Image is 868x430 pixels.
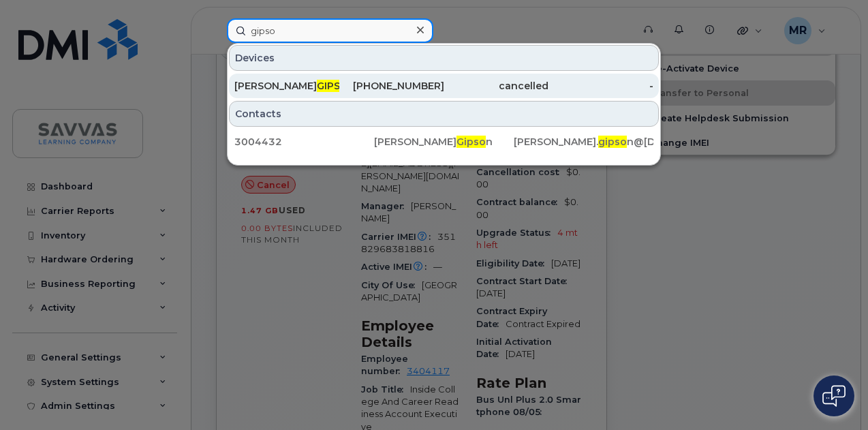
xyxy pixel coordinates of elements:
[456,136,486,148] span: Gipso
[227,18,433,43] input: Find something...
[514,135,653,149] div: [PERSON_NAME]. n@[DOMAIN_NAME]
[339,79,444,93] div: [PHONE_NUMBER]
[374,135,514,149] div: [PERSON_NAME] n
[229,101,659,127] div: Contacts
[229,74,659,98] a: [PERSON_NAME]GIPSON[PHONE_NUMBER]cancelled-
[444,79,549,93] div: cancelled
[229,45,659,71] div: Devices
[229,129,659,154] a: 3004432[PERSON_NAME]Gipson[PERSON_NAME].gipson@[DOMAIN_NAME]
[234,79,339,93] div: [PERSON_NAME] N
[822,385,846,407] img: Open chat
[598,136,627,148] span: gipso
[548,79,653,93] div: -
[234,135,374,149] div: 3004432
[317,80,348,92] span: GIPSO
